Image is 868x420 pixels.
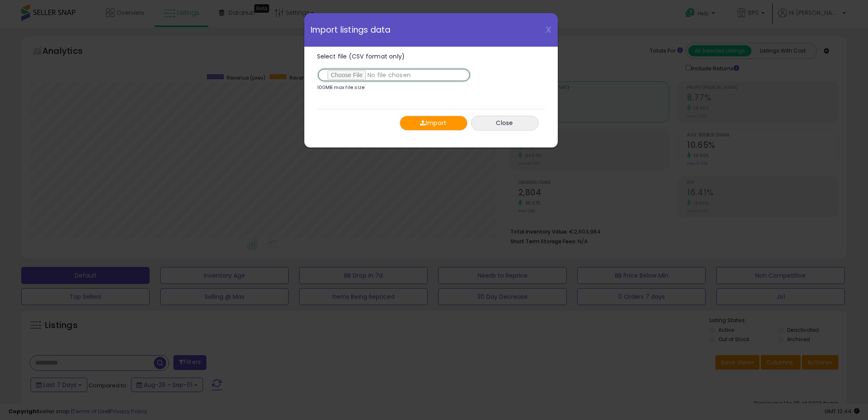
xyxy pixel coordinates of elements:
p: 100MB max file size [317,85,365,90]
span: Import listings data [311,26,391,34]
button: Close [471,116,539,131]
span: Select file (CSV format only) [317,52,405,61]
button: Import [400,116,467,131]
span: X [545,24,551,36]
